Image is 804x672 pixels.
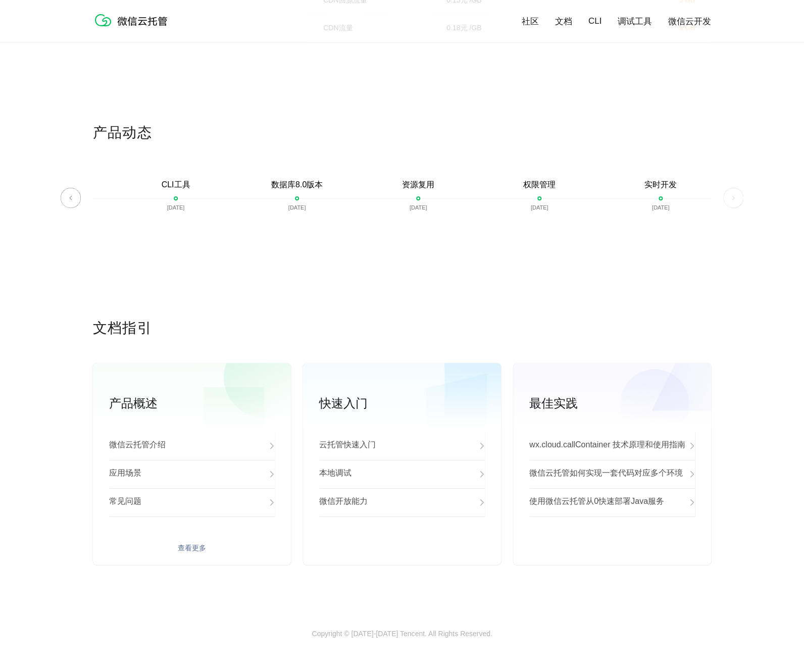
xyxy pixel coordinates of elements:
[319,496,368,508] p: 微信开放能力
[109,544,275,553] a: 查看更多
[109,432,275,460] a: 微信云托管介绍
[668,16,711,27] a: 微信云开发
[319,544,485,553] a: 查看更多
[288,204,306,211] p: [DATE]
[555,16,572,27] a: 文档
[162,180,190,190] p: CLI工具
[319,395,501,411] p: 快速入门
[109,460,275,488] a: 应用场景
[402,180,434,190] p: 资源复用
[167,204,185,211] p: [DATE]
[109,488,275,516] a: 常见问题
[529,544,695,553] a: 查看更多
[109,440,166,452] p: 微信云托管介绍
[319,440,376,452] p: 云托管快速入门
[109,496,141,508] p: 常见问题
[652,204,670,211] p: [DATE]
[618,16,652,27] a: 调试工具
[529,468,683,480] p: 微信云托管如何实现一套代码对应多个环境
[319,460,485,488] a: 本地调试
[529,395,711,411] p: 最佳实践
[93,123,711,143] p: 产品动态
[529,440,685,452] p: wx.cloud.callContainer 技术原理和使用指南
[529,460,695,488] a: 微信云托管如何实现一套代码对应多个环境
[319,488,485,516] a: 微信开放能力
[588,16,601,26] a: CLI
[312,630,492,640] p: Copyright © [DATE]-[DATE] Tencent. All Rights Reserved.
[93,319,711,339] p: 文档指引
[109,468,141,480] p: 应用场景
[644,180,677,190] p: 实时开发
[93,10,174,30] img: 微信云托管
[93,23,174,32] a: 微信云托管
[531,204,548,211] p: [DATE]
[529,488,695,516] a: 使用微信云托管从0快速部署Java服务
[529,432,695,460] a: wx.cloud.callContainer 技术原理和使用指南
[271,180,323,190] p: 数据库8.0版本
[319,432,485,460] a: 云托管快速入门
[109,395,291,411] p: 产品概述
[522,16,539,27] a: 社区
[523,180,556,190] p: 权限管理
[410,204,427,211] p: [DATE]
[319,468,351,480] p: 本地调试
[529,496,664,508] p: 使用微信云托管从0快速部署Java服务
